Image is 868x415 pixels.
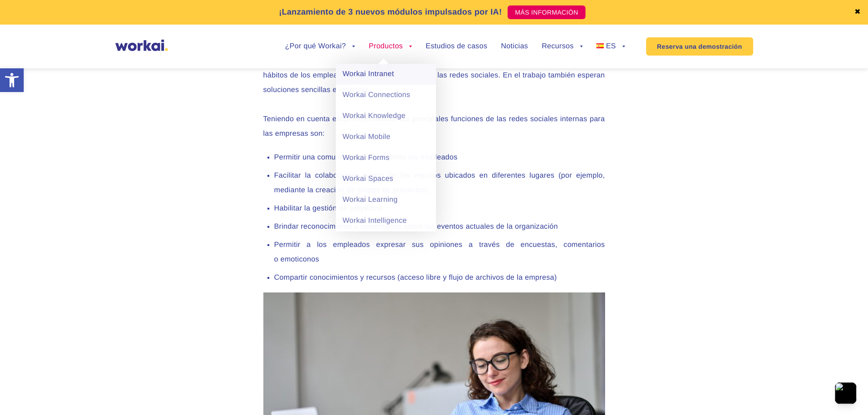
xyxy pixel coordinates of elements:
a: ✖ [854,9,861,16]
a: Noticias [501,43,528,50]
a: ES [596,43,625,50]
a: Reserva una demostración [646,37,753,56]
a: Workai Spaces [336,169,436,190]
li: Permitir a los empleados expresar sus opiniones a través de encuestas, comentarios o emoticonos [274,238,605,267]
a: MÁS INFORMACIÓN [508,5,586,19]
a: Workai Learning [336,190,436,210]
li: Permitir una comunicación rápida entre los empleados [274,150,605,165]
li: Habilitar la gestión de proyectos [274,201,605,216]
a: Workai Knowledge [336,106,436,127]
a: Workai Forms [336,148,436,169]
a: Workai Mobile [336,127,436,148]
p: ¡Lanzamiento de 3 nuevos módulos impulsados por IA! [279,6,502,18]
a: Workai Intranet [336,64,436,85]
a: Workai Intelligence [336,210,436,231]
li: Facilitar la colaboración dentro de los equipos ubicados en diferentes lugares (por ejemplo, medi... [274,169,605,198]
p: Teniendo en cuenta estas expectativas, las principales funciones de las redes sociales internas p... [263,112,605,141]
a: ¿Por qué Workai? [285,43,355,50]
a: Recursos [542,43,583,50]
a: Productos [369,43,412,50]
a: Estudios de casos [426,43,487,50]
a: Workai Connections [336,85,436,106]
li: Compartir conocimientos y recursos (acceso libre y flujo de archivos de la empresa) [274,271,605,285]
span: ES [606,42,616,50]
li: Brindar reconocimiento y comentarios sobre los eventos actuales de la organización [274,220,605,234]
